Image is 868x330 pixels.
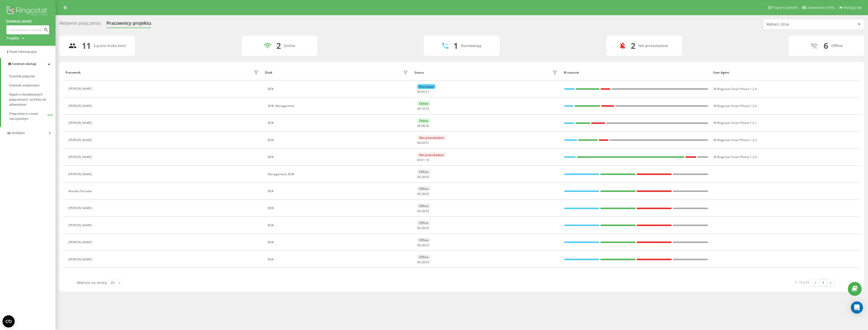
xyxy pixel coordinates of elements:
[68,155,93,159] div: [PERSON_NAME]
[68,121,93,125] div: [PERSON_NAME]
[68,104,93,108] div: [PERSON_NAME]
[268,138,409,142] div: BOK
[713,71,858,74] div: User Agent
[265,71,272,74] div: Dział
[68,224,93,227] div: [PERSON_NAME]
[417,141,421,145] span: 00
[417,226,429,230] div: : :
[417,152,446,157] div: Nie przeszkadzać
[417,226,421,230] span: 00
[417,243,421,247] span: 00
[426,175,429,179] span: 03
[268,155,409,159] div: BOK
[766,22,827,27] div: Wybierz dział
[771,6,798,10] span: Program poleceń
[417,204,430,208] div: Offline
[807,6,835,10] span: Ustawienia profilu
[6,19,49,24] a: [DOMAIN_NAME]
[417,124,421,128] span: 00
[421,158,425,162] span: 01
[9,90,56,109] a: Raport o nieodebranych połączeniach, na które nie odzwoniono
[9,92,53,107] span: Raport o nieodebranych połączeniach, na które nie odzwoniono
[417,158,421,162] span: 00
[417,221,430,225] div: Offline
[417,135,446,140] div: Nie przeszkadzać
[417,260,429,264] div: : :
[714,155,757,159] span: W Ringostat Smart Phone 1.2.4
[9,50,37,54] span: Panel Informacyjny
[268,206,409,210] div: BOK
[417,158,429,162] div: : :
[426,243,429,247] span: 03
[417,186,430,191] div: Offline
[417,255,430,259] div: Offline
[268,189,409,193] div: BOK
[843,6,861,10] span: Wyloguj się
[417,124,429,128] div: : :
[268,240,409,244] div: BOK
[417,106,421,111] span: 00
[426,141,429,145] span: 51
[417,101,430,106] div: Online
[417,209,429,213] div: : :
[564,71,708,74] div: W statusie
[68,138,93,142] div: [PERSON_NAME]
[268,87,409,91] div: BOK
[9,72,56,81] a: Dziennik połączeń
[417,192,429,196] div: : :
[426,124,429,128] span: 36
[417,209,421,213] span: 00
[417,84,436,89] div: Rozmawia
[414,71,424,74] div: Status
[268,224,409,227] div: BOK
[426,209,429,213] span: 03
[9,109,56,123] a: Połączenia w czasie rzeczywistymNEW
[426,158,429,162] span: 16
[417,90,421,94] span: 00
[421,141,425,145] span: 04
[9,81,56,90] a: Dziennik wiadomości
[111,280,115,285] div: 25
[276,41,281,51] div: 2
[77,280,107,285] span: Wiersze na stronę
[417,107,429,111] div: : :
[68,172,93,176] div: [PERSON_NAME]
[421,106,425,111] span: 18
[426,226,429,230] span: 03
[9,74,35,79] span: Dziennik połączeń
[417,244,429,247] div: : :
[6,25,49,34] input: Wyszukiwanie według numeru
[284,44,295,48] div: Online
[851,301,863,314] div: Open Intercom Messenger
[421,124,425,128] span: 08
[268,172,409,176] div: Management, BOK
[421,243,425,247] span: 28
[68,189,93,193] div: Klaudia Piecuska
[714,121,757,125] span: W Ringostat Smart Phone 1.2.1
[6,36,19,41] div: Projekty
[417,260,421,264] span: 00
[426,106,429,111] span: 33
[6,5,49,18] img: Ringostat logo
[461,44,481,48] div: Rozmawiają
[68,87,93,91] div: [PERSON_NAME]
[68,258,93,261] div: [PERSON_NAME]
[68,206,93,210] div: [PERSON_NAME]
[421,90,425,94] span: 00
[453,41,458,51] div: 1
[268,258,409,261] div: BOK
[12,131,25,135] span: Analityka
[417,141,429,145] div: : :
[714,104,757,108] span: W Ringostat Smart Phone 1.2.4
[59,20,100,28] div: Aktywne połączenia
[1,58,56,70] a: Centrum obsługi
[417,238,430,243] div: Offline
[12,62,36,66] span: Centrum obsługi
[421,260,425,264] span: 28
[268,104,409,108] div: BOK, Management
[714,138,757,142] span: W Ringostat Smart Phone 1.2.3
[94,44,126,48] div: Łączna liczba kont
[426,90,429,94] span: 21
[68,240,93,244] div: [PERSON_NAME]
[421,192,425,196] span: 28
